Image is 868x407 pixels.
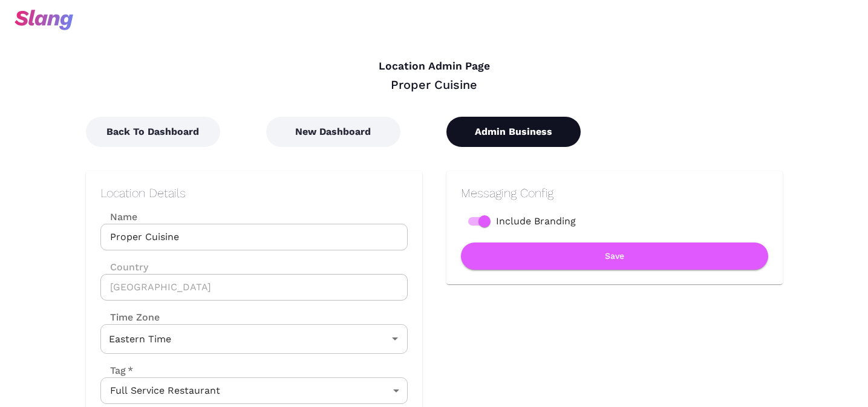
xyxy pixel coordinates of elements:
[100,363,133,377] label: Tag
[15,10,73,30] img: svg+xml;base64,PHN2ZyB3aWR0aD0iOTciIGhlaWdodD0iMzQiIHZpZXdCb3g9IjAgMCA5NyAzNCIgZmlsbD0ibm9uZSIgeG...
[266,117,400,147] button: New Dashboard
[100,310,408,324] label: Time Zone
[86,126,220,137] a: Back To Dashboard
[86,117,220,147] button: Back To Dashboard
[496,214,576,229] span: Include Branding
[86,60,783,73] h4: Location Admin Page
[86,77,783,93] div: Proper Cuisine
[266,126,400,137] a: New Dashboard
[446,126,581,137] a: Admin Business
[461,186,768,200] h2: Messaging Config
[387,330,403,347] button: Open
[446,117,581,147] button: Admin Business
[100,260,408,274] label: Country
[100,210,408,224] label: Name
[100,377,408,404] div: Full Service Restaurant
[100,186,408,200] h2: Location Details
[461,243,768,270] button: Save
